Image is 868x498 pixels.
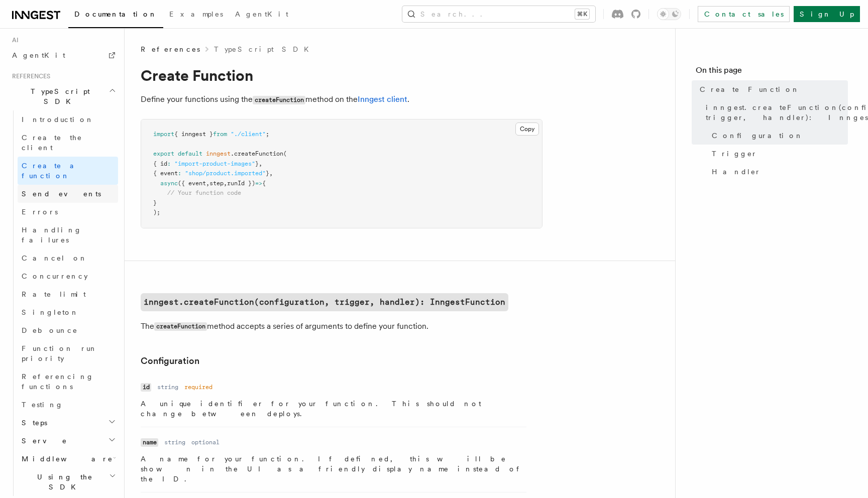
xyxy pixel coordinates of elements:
span: inngest [206,150,231,157]
a: AgentKit [8,46,118,64]
span: , [259,160,262,167]
span: Create Function [700,84,800,94]
button: Copy [515,122,539,136]
span: from [213,131,227,138]
span: Debounce [22,326,78,334]
a: AgentKit [229,3,294,27]
a: Examples [163,3,229,27]
span: Cancel on [22,254,87,262]
span: "./client" [231,131,266,138]
p: A name for your function. If defined, this will be shown in the UI as a friendly display name ins... [141,454,526,484]
a: Errors [18,203,118,221]
a: TypeScript SDK [214,44,315,54]
code: id [141,383,151,392]
span: ( [283,150,287,157]
span: Configuration [712,131,803,141]
span: , [224,180,227,187]
a: Configuration [708,127,848,145]
span: "import-product-images" [174,160,255,167]
span: step [209,180,224,187]
button: Middleware [18,450,118,468]
span: Serve [18,436,67,446]
span: { [262,180,266,187]
span: } [153,199,157,206]
a: Create the client [18,129,118,157]
a: Trigger [708,145,848,163]
a: Documentation [68,3,163,28]
span: , [206,180,209,187]
span: runId }) [227,180,255,187]
code: name [141,438,158,447]
a: inngest.createFunction(configuration, trigger, handler): InngestFunction [702,98,848,127]
dd: string [164,438,185,446]
span: default [178,150,202,157]
span: Steps [18,418,47,428]
span: : [167,160,171,167]
span: Testing [22,401,63,409]
span: ; [266,131,269,138]
span: => [255,180,262,187]
span: Introduction [22,115,94,123]
p: Define your functions using the method on the . [141,92,542,107]
span: ({ event [178,180,206,187]
a: Testing [18,396,118,414]
span: References [141,44,200,54]
span: ); [153,209,160,216]
a: Inngest client [358,94,407,104]
span: Referencing functions [22,372,94,391]
a: Referencing functions [18,367,118,396]
a: Handler [708,163,848,181]
a: Debounce [18,321,118,339]
span: export [153,150,174,157]
span: : [178,170,181,177]
h1: Create Function [141,66,542,84]
a: Cancel on [18,249,118,267]
span: { id [153,160,167,167]
a: Concurrency [18,267,118,285]
button: Serve [18,432,118,450]
dd: optional [191,438,220,446]
button: TypeScript SDK [8,82,118,110]
span: Handling failures [22,226,82,244]
span: { inngest } [174,131,213,138]
span: Create a function [22,162,81,180]
code: inngest.createFunction(configuration, trigger, handler): InngestFunction [141,293,508,311]
a: Function run priority [18,339,118,367]
button: Steps [18,414,118,432]
a: Rate limit [18,285,118,303]
span: Errors [22,208,58,216]
span: } [266,170,269,177]
button: Using the SDK [18,468,118,496]
span: Send events [22,190,101,198]
a: Contact sales [698,6,790,22]
span: Function run priority [22,344,97,362]
span: Documentation [74,10,157,18]
span: , [269,170,273,177]
span: TypeScript SDK [8,86,108,106]
span: Handler [712,167,761,177]
span: References [8,72,50,80]
code: createFunction [154,322,207,331]
a: Introduction [18,110,118,129]
span: import [153,131,174,138]
span: Singleton [22,308,79,316]
dd: required [184,383,212,391]
span: Create the client [22,134,82,152]
span: { event [153,170,178,177]
dd: string [157,383,178,391]
p: A unique identifier for your function. This should not change between deploys. [141,399,526,419]
div: TypeScript SDK [8,110,118,496]
span: // Your function code [167,189,241,196]
span: .createFunction [231,150,283,157]
span: AgentKit [12,51,65,59]
span: Rate limit [22,290,86,298]
h4: On this page [696,64,848,80]
span: async [160,180,178,187]
button: Search...⌘K [402,6,595,22]
span: Middleware [18,454,113,464]
span: AI [8,36,19,44]
code: createFunction [253,96,305,104]
a: Send events [18,185,118,203]
span: Examples [169,10,223,18]
a: Handling failures [18,221,118,249]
